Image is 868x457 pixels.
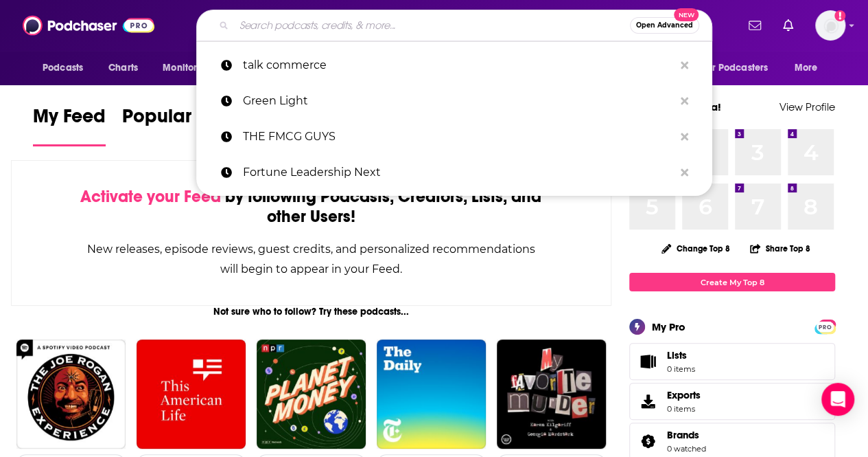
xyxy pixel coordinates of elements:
img: Planet Money [257,339,366,449]
span: Exports [634,392,661,411]
span: Open Advanced [636,22,693,29]
a: Fortune Leadership Next [196,155,712,190]
img: My Favorite Murder with Karen Kilgariff and Georgia Hardstark [497,339,606,449]
a: Exports [629,383,835,420]
svg: Add a profile image [834,10,845,21]
a: Green Light [196,83,712,119]
button: open menu [785,55,835,81]
span: Charts [108,58,138,78]
button: Share Top 8 [749,235,811,262]
a: My Feed [33,104,106,146]
span: Activate your Feed [80,186,221,207]
p: THE FMCG GUYS [243,119,674,155]
a: PRO [817,321,833,331]
div: Open Intercom Messenger [821,383,854,416]
div: Not sure who to follow? Try these podcasts... [11,306,611,317]
img: Podchaser - Follow, Share and Rate Podcasts [23,12,154,38]
span: Logged in as BWeinstein [815,10,845,41]
span: Exports [667,389,701,401]
div: New releases, episode reviews, guest credits, and personalized recommendations will begin to appe... [80,239,542,279]
a: 0 watched [667,444,706,454]
span: Brands [667,429,699,441]
div: My Pro [652,320,685,333]
a: Brands [634,432,661,451]
img: The Daily [377,339,486,449]
a: Brands [667,429,706,441]
a: Create My Top 8 [629,273,835,291]
div: Search podcasts, credits, & more... [196,10,712,41]
img: This American Life [137,339,246,449]
a: THE FMCG GUYS [196,119,712,155]
span: Lists [634,352,661,371]
a: Show notifications dropdown [743,14,766,37]
span: 0 items [667,364,695,374]
button: Show profile menu [815,10,845,41]
div: by following Podcasts, Creators, Lists, and other Users! [80,187,542,227]
span: Lists [667,349,695,361]
span: PRO [817,322,833,332]
a: Show notifications dropdown [777,14,799,37]
span: For Podcasters [702,58,768,78]
span: My Feed [33,104,106,136]
span: Monitoring [163,58,211,78]
span: Popular Feed [122,104,239,136]
span: Podcasts [43,58,83,78]
p: Fortune Leadership Next [243,155,674,190]
img: The Joe Rogan Experience [16,339,126,449]
input: Search podcasts, credits, & more... [234,14,630,36]
button: Open AdvancedNew [630,17,699,34]
button: open menu [153,55,229,81]
span: Lists [667,349,687,361]
a: Charts [99,55,146,81]
a: talk commerce [196,47,712,83]
p: talk commerce [243,47,674,83]
span: 0 items [667,404,701,414]
a: Lists [629,343,835,380]
p: Green Light [243,83,674,119]
button: open menu [33,55,101,81]
span: More [795,58,818,78]
button: Change Top 8 [653,240,738,257]
a: View Profile [779,100,835,113]
span: New [674,8,699,21]
img: User Profile [815,10,845,41]
a: Popular Feed [122,104,239,146]
button: open menu [693,55,788,81]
